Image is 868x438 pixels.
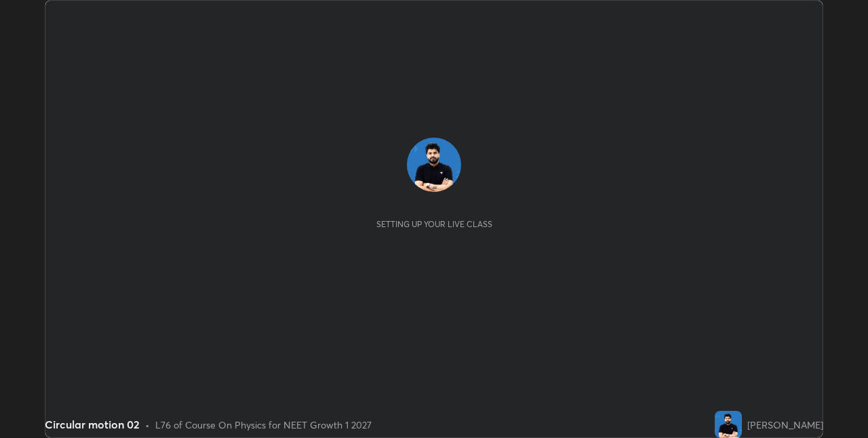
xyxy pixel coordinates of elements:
img: 83a18a2ccf0346ec988349b1c8dfe260.jpg [715,411,742,438]
img: 83a18a2ccf0346ec988349b1c8dfe260.jpg [407,138,461,192]
div: • [145,418,150,432]
div: Circular motion 02 [45,416,140,433]
div: L76 of Course On Physics for NEET Growth 1 2027 [155,418,372,432]
div: Setting up your live class [376,219,492,229]
div: [PERSON_NAME] [747,418,823,432]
